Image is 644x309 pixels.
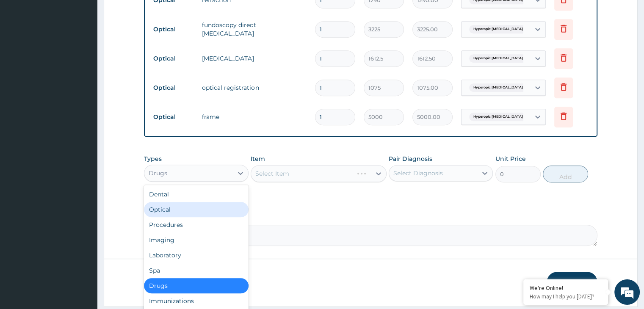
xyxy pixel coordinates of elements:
div: We're Online! [530,284,602,292]
label: Unit Price [495,154,526,163]
div: Select Diagnosis [393,169,443,177]
div: Imaging [144,232,248,248]
span: Hyperopic [MEDICAL_DATA] [469,83,527,92]
div: Immunizations [144,293,248,309]
img: d_794563401_company_1708531726252_794563401 [16,42,34,63]
label: Pair Diagnosis [389,154,432,163]
td: optical registration [198,79,310,96]
button: Add [543,166,588,182]
td: frame [198,108,310,125]
div: Minimize live chat window [139,4,159,25]
label: Types [144,155,162,163]
span: Hyperopic [MEDICAL_DATA] [469,113,527,121]
td: fundoscopy direct [MEDICAL_DATA] [198,17,310,42]
div: Chat with us now [44,47,142,58]
p: How may I help you today? [530,293,602,300]
div: Procedures [144,217,248,232]
button: Submit [547,272,597,294]
div: Drugs [144,278,248,293]
span: Hyperopic [MEDICAL_DATA] [469,25,527,33]
td: Optical [149,109,198,125]
div: Laboratory [144,248,248,263]
label: Comment [144,213,597,220]
td: Optical [149,22,198,37]
span: We're online! [49,98,117,183]
div: Drugs [149,169,167,177]
div: Spa [144,263,248,278]
div: Optical [144,202,248,217]
div: Dental [144,187,248,202]
textarea: Type your message and hit 'Enter' [4,213,161,243]
span: Hyperopic [MEDICAL_DATA] [469,54,527,63]
td: [MEDICAL_DATA] [198,50,310,67]
td: Optical [149,51,198,66]
td: Optical [149,80,198,96]
label: Item [251,154,265,163]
